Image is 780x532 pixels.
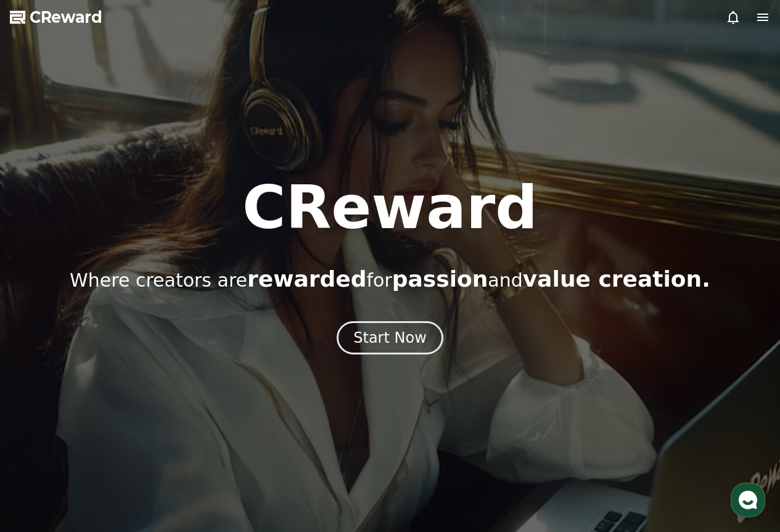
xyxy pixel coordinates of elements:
[337,321,443,354] button: Start Now
[242,178,538,237] h1: CReward
[337,334,443,345] a: Start Now
[353,328,427,348] div: Start Now
[30,7,102,27] span: CReward
[247,266,366,292] span: rewarded
[523,266,710,292] span: value creation.
[70,267,710,292] p: Where creators are for and
[392,266,488,292] span: passion
[10,7,102,27] a: CReward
